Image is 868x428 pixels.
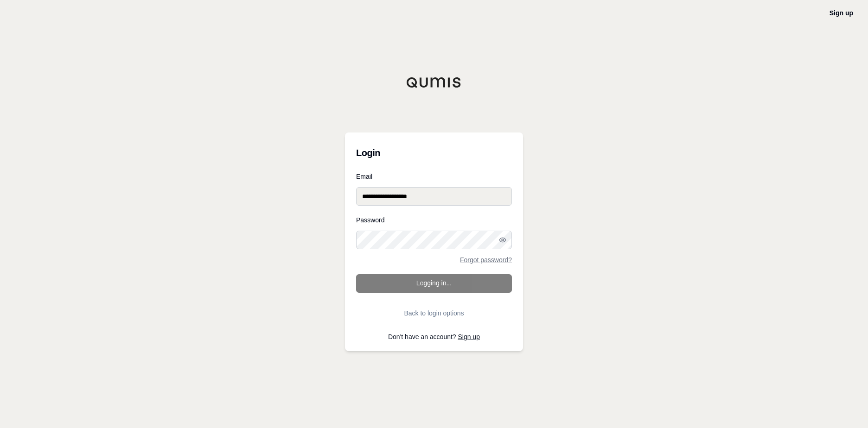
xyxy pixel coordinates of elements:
[356,304,512,322] button: Back to login options
[356,217,512,223] label: Password
[406,77,462,88] img: Qumis
[460,257,512,263] a: Forgot password?
[356,144,512,162] h3: Login
[356,173,512,180] label: Email
[356,334,512,340] p: Don't have an account?
[830,9,853,17] a: Sign up
[458,333,480,340] a: Sign up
